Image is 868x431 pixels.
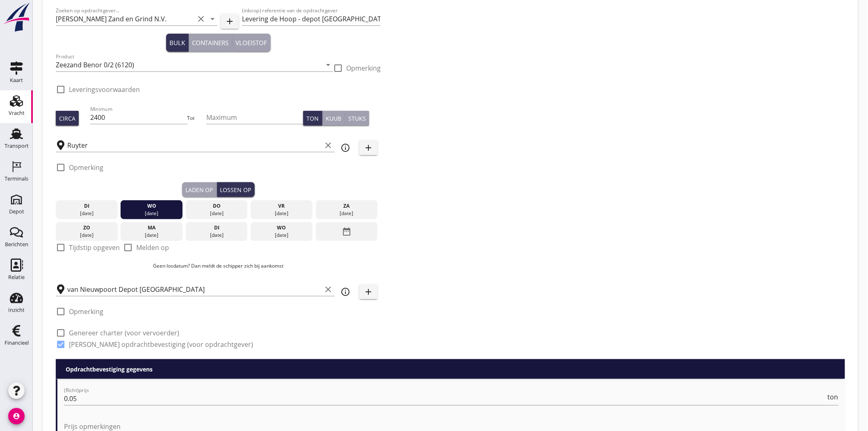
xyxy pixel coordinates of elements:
div: [DATE] [318,210,376,217]
div: Kuub [326,114,341,123]
i: add [363,287,373,297]
div: Vracht [9,110,25,116]
i: account_circle [8,408,25,424]
i: add [363,143,373,153]
div: Depot [9,209,24,214]
div: Bulk [169,38,185,48]
input: Minimum [90,111,187,124]
input: Losplaats [67,283,322,296]
div: do [188,202,246,210]
div: Containers [192,38,229,48]
button: Vloeistof [233,34,271,52]
div: [DATE] [253,232,311,239]
i: add [225,16,235,26]
label: Opmerking [69,163,103,172]
button: Laden op [182,182,217,197]
div: [DATE] [58,210,116,217]
div: Financieel [5,340,29,346]
i: arrow_drop_down [208,14,217,24]
div: Laden op [185,186,213,194]
div: Transport [5,143,29,149]
label: [PERSON_NAME] opdrachtbevestiging (voor opdrachtgever) [69,340,253,348]
i: clear [323,284,333,294]
div: [DATE] [58,232,116,239]
input: Product [56,58,322,71]
div: Stuks [348,114,366,123]
div: [DATE] [123,232,180,239]
button: Stuks [345,111,369,126]
div: Terminals [5,176,28,181]
label: Tijdstip opgeven [69,243,120,252]
div: Berichten [5,242,28,247]
div: Lossen op [220,186,251,194]
i: info_outline [340,143,350,153]
button: Kuub [322,111,345,126]
button: Ton [303,111,322,126]
div: Inzicht [8,307,25,313]
img: logo-small.a267ee39.svg [2,2,31,32]
div: Ton [306,114,319,123]
div: wo [253,224,311,232]
div: Tot [187,115,206,122]
i: info_outline [340,287,350,297]
button: Bulk [166,34,189,52]
input: Laadplaats [67,139,322,152]
div: [DATE] [188,210,246,217]
label: Opmerking [69,307,103,316]
label: Leveringsvoorwaarden [69,85,140,94]
i: arrow_drop_down [323,60,333,70]
i: clear [196,14,206,24]
button: Circa [56,111,79,126]
label: Opmerking [346,64,381,72]
div: di [188,224,246,232]
div: [DATE] [188,232,246,239]
label: Melden op [136,243,169,252]
label: Genereer charter (voor vervoerder) [69,329,179,337]
div: wo [123,202,180,210]
div: Relatie [8,275,25,280]
div: [DATE] [123,210,180,217]
p: Geen losdatum? Dan meldt de schipper zich bij aankomst [56,262,381,270]
button: Containers [189,34,233,52]
div: zo [58,224,116,232]
div: di [58,202,116,210]
input: (inkoop) referentie van de opdrachtgever [242,12,381,25]
input: Zoeken op opdrachtgever... [56,12,194,25]
input: Maximum [206,111,303,124]
div: Circa [59,114,75,123]
i: clear [323,140,333,150]
span: ton [828,394,838,400]
div: za [318,202,376,210]
div: Vloeistof [236,38,267,48]
i: date_range [342,224,352,239]
input: (Richt)prijs [64,392,826,405]
div: Kaart [10,78,23,83]
div: ma [123,224,180,232]
div: vr [253,202,311,210]
div: [DATE] [253,210,311,217]
button: Lossen op [217,182,255,197]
